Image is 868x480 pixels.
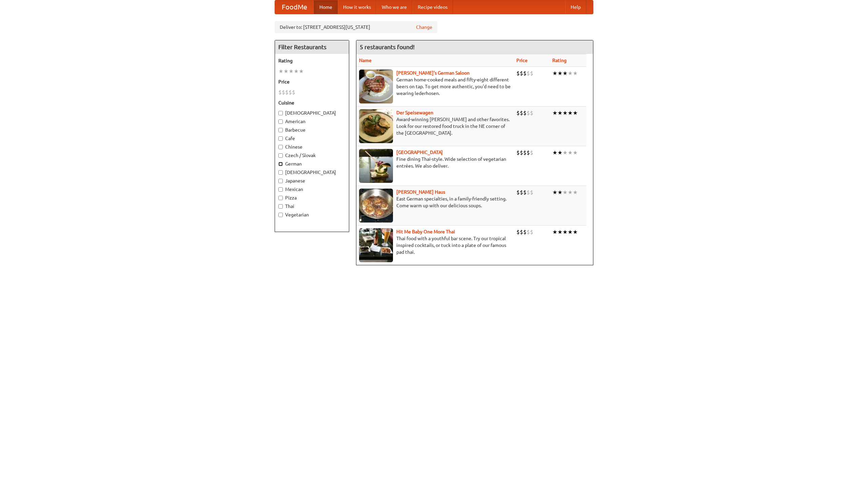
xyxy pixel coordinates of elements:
img: satay.jpg [359,149,393,183]
li: $ [516,109,520,117]
input: German [278,162,283,166]
h5: Rating [278,57,346,64]
li: ★ [573,228,578,236]
label: Barbecue [278,127,346,133]
input: American [278,119,283,124]
li: ★ [552,109,557,117]
li: ★ [552,70,557,77]
img: kohlhaus.jpg [359,189,393,223]
li: ★ [573,149,578,156]
li: $ [516,149,520,156]
li: ★ [568,70,573,77]
li: $ [527,189,530,196]
a: Der Speisewagen [396,110,433,115]
li: $ [530,70,533,77]
label: Cafe [278,135,346,142]
li: ★ [557,70,563,77]
li: $ [523,70,527,77]
label: Vegetarian [278,211,346,218]
li: ★ [278,68,283,75]
li: ★ [568,149,573,156]
li: $ [523,109,527,117]
li: $ [527,149,530,156]
label: Japanese [278,177,346,184]
a: Name [359,58,372,63]
a: Change [416,24,432,31]
a: Hit Me Baby One More Thai [396,229,455,234]
a: FoodMe [275,0,314,14]
ng-pluralize: 5 restaurants found! [360,44,415,50]
li: ★ [563,228,568,236]
li: $ [520,70,523,77]
h4: Filter Restaurants [275,40,349,54]
input: Chinese [278,145,283,149]
a: Recipe videos [412,0,453,14]
li: ★ [552,228,557,236]
input: Thai [278,204,283,209]
li: $ [520,109,523,117]
a: Rating [552,58,567,63]
h5: Price [278,78,346,85]
div: Deliver to: [STREET_ADDRESS][US_STATE] [275,21,437,33]
a: Help [565,0,586,14]
p: Award-winning [PERSON_NAME] and other favorites. Look for our restored food truck in the NE corne... [359,116,511,136]
li: $ [523,189,527,196]
img: babythai.jpg [359,228,393,262]
label: Pizza [278,194,346,201]
li: $ [282,89,285,96]
li: $ [523,228,527,236]
li: ★ [568,189,573,196]
li: $ [527,70,530,77]
li: $ [278,89,282,96]
p: Thai food with a youthful bar scene. Try our tropical inspired cocktails, or tuck into a plate of... [359,235,511,255]
p: German home-cooked meals and fifty-eight different beers on tap. To get more authentic, you'd nee... [359,76,511,97]
li: ★ [563,109,568,117]
li: ★ [557,109,563,117]
li: ★ [557,228,563,236]
label: Mexican [278,186,346,193]
label: Chinese [278,143,346,150]
input: Czech / Slovak [278,153,283,158]
a: Who we are [376,0,412,14]
li: ★ [552,189,557,196]
li: $ [530,228,533,236]
a: Price [516,58,528,63]
input: [DEMOGRAPHIC_DATA] [278,170,283,175]
li: $ [285,89,289,96]
li: ★ [557,149,563,156]
label: [DEMOGRAPHIC_DATA] [278,169,346,176]
li: $ [523,149,527,156]
input: Japanese [278,179,283,183]
h5: Cuisine [278,99,346,106]
input: Mexican [278,187,283,192]
li: $ [520,228,523,236]
a: [PERSON_NAME]'s German Saloon [396,70,470,76]
li: $ [527,109,530,117]
li: ★ [289,68,294,75]
label: American [278,118,346,125]
img: speisewagen.jpg [359,109,393,143]
li: $ [530,149,533,156]
a: How it works [338,0,376,14]
p: Fine dining Thai-style. Wide selection of vegetarian entrées. We also deliver. [359,156,511,169]
li: ★ [299,68,304,75]
li: ★ [563,70,568,77]
p: East German specialties, in a family-friendly setting. Come warm up with our delicious soups. [359,195,511,209]
li: ★ [552,149,557,156]
b: [GEOGRAPHIC_DATA] [396,150,443,155]
li: $ [527,228,530,236]
input: Vegetarian [278,213,283,217]
li: $ [520,189,523,196]
li: ★ [568,109,573,117]
label: Thai [278,203,346,210]
li: $ [516,189,520,196]
a: [PERSON_NAME] Haus [396,189,445,195]
li: $ [516,70,520,77]
input: Barbecue [278,128,283,132]
li: $ [520,149,523,156]
img: esthers.jpg [359,70,393,103]
li: ★ [573,70,578,77]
